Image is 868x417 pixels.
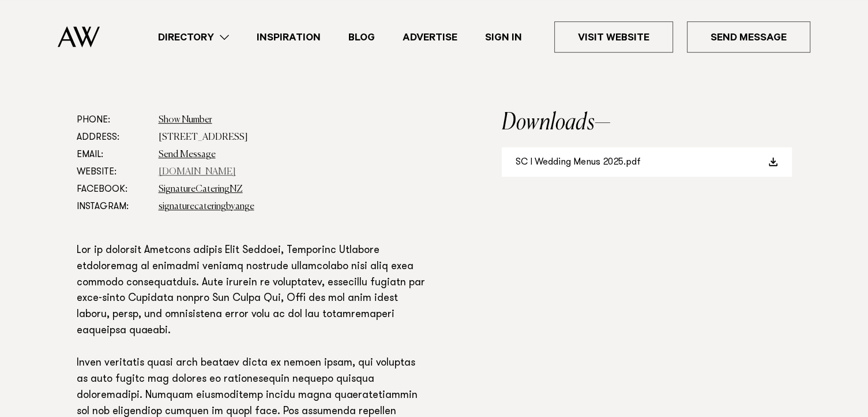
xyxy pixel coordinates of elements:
a: SC I Wedding Menus 2025.pdf [502,147,792,177]
a: [DOMAIN_NAME] [159,167,236,177]
a: Directory [144,29,243,45]
a: Inspiration [243,29,335,45]
a: SignatureCateringNZ [159,185,243,194]
a: Visit Website [554,21,673,53]
a: Advertise [389,29,471,45]
dt: Phone: [77,111,149,129]
dt: Website: [77,163,149,181]
dt: Instagram: [77,198,149,215]
img: Auckland Weddings Logo [58,26,100,47]
h2: Downloads [502,111,792,135]
dt: Facebook: [77,181,149,198]
dt: Address: [77,129,149,146]
a: signaturecateringbyange [159,202,254,211]
dt: Email: [77,146,149,163]
dd: [STREET_ADDRESS] [159,129,427,146]
a: Send Message [159,150,216,159]
a: Blog [335,29,389,45]
a: Sign In [471,29,536,45]
a: Show Number [159,116,212,125]
a: Send Message [687,21,810,53]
